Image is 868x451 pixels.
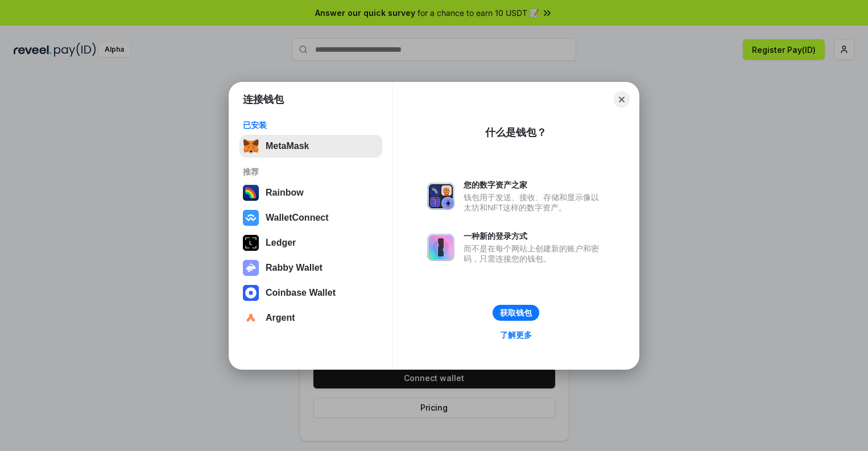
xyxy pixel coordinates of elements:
button: MetaMask [239,135,382,158]
div: MetaMask [266,141,309,151]
div: 已安装 [243,120,379,130]
div: Rainbow [266,188,304,198]
img: svg+xml,%3Csvg%20xmlns%3D%22http%3A%2F%2Fwww.w3.org%2F2000%2Fsvg%22%20fill%3D%22none%22%20viewBox... [427,183,454,210]
img: svg+xml,%3Csvg%20fill%3D%22none%22%20height%3D%2233%22%20viewBox%3D%220%200%2035%2033%22%20width%... [243,138,259,154]
h1: 连接钱包 [243,93,284,106]
button: WalletConnect [239,206,382,229]
div: 钱包用于发送、接收、存储和显示像以太坊和NFT这样的数字资产。 [464,192,605,213]
button: Coinbase Wallet [239,282,382,304]
div: 一种新的登录方式 [464,231,605,241]
button: Ledger [239,231,382,254]
div: 而不是在每个网站上创建新的账户和密码，只需连接您的钱包。 [464,243,605,264]
button: Rabby Wallet [239,256,382,279]
a: 了解更多 [493,328,539,342]
button: Argent [239,307,382,329]
div: 推荐 [243,167,379,177]
div: Rabby Wallet [266,263,323,273]
img: svg+xml,%3Csvg%20width%3D%2228%22%20height%3D%2228%22%20viewBox%3D%220%200%2028%2028%22%20fill%3D... [243,310,259,326]
img: svg+xml,%3Csvg%20xmlns%3D%22http%3A%2F%2Fwww.w3.org%2F2000%2Fsvg%22%20width%3D%2228%22%20height%3... [243,235,259,251]
button: 获取钱包 [493,305,539,321]
div: 了解更多 [500,330,532,340]
img: svg+xml,%3Csvg%20width%3D%2228%22%20height%3D%2228%22%20viewBox%3D%220%200%2028%2028%22%20fill%3D... [243,285,259,301]
div: 什么是钱包？ [485,126,547,139]
img: svg+xml,%3Csvg%20xmlns%3D%22http%3A%2F%2Fwww.w3.org%2F2000%2Fsvg%22%20fill%3D%22none%22%20viewBox... [427,234,454,261]
img: svg+xml,%3Csvg%20xmlns%3D%22http%3A%2F%2Fwww.w3.org%2F2000%2Fsvg%22%20fill%3D%22none%22%20viewBox... [243,260,259,276]
div: WalletConnect [266,213,329,223]
button: Close [614,92,630,107]
div: 获取钱包 [500,308,532,318]
div: 您的数字资产之家 [464,180,605,190]
img: svg+xml,%3Csvg%20width%3D%22120%22%20height%3D%22120%22%20viewBox%3D%220%200%20120%20120%22%20fil... [243,185,259,201]
button: Rainbow [239,181,382,204]
div: Coinbase Wallet [266,288,336,298]
div: Ledger [266,238,296,248]
img: svg+xml,%3Csvg%20width%3D%2228%22%20height%3D%2228%22%20viewBox%3D%220%200%2028%2028%22%20fill%3D... [243,210,259,226]
div: Argent [266,313,295,323]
